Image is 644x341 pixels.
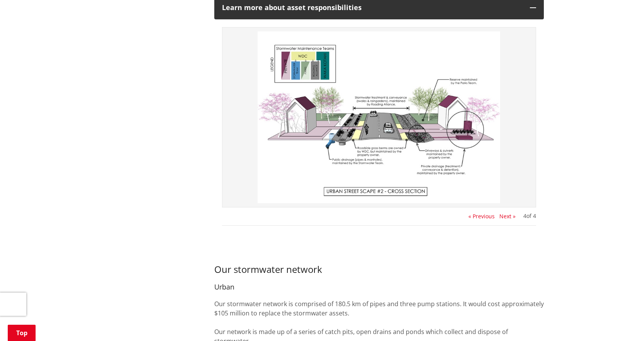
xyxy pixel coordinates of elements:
[214,253,544,275] h3: Our stormwater network
[499,213,516,219] button: Next »
[222,4,522,12] div: Learn more about asset responsibilities
[523,213,536,219] div: of 4
[523,212,526,219] span: 4
[8,325,36,341] a: Top
[214,283,544,291] h4: Urban
[608,308,636,336] iframe: Messenger Launcher
[468,213,495,219] button: « Previous
[226,31,532,203] img: img_urbanstscape2crosssection_v5-010422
